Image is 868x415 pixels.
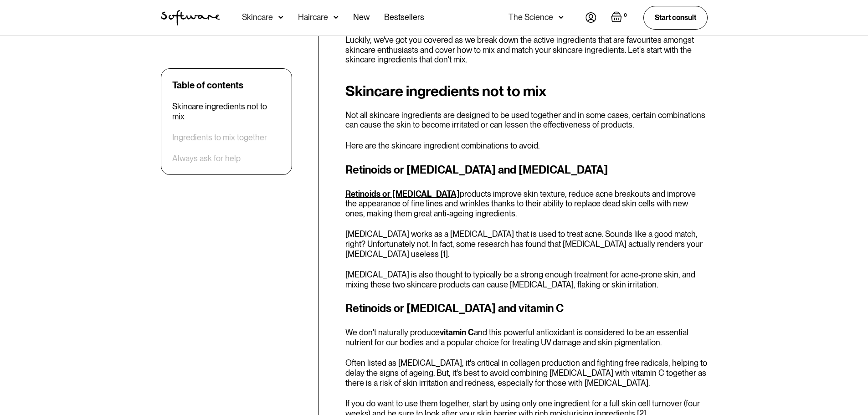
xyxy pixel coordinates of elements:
[172,154,241,164] a: Always ask for help
[345,189,708,219] p: products improve skin texture, reduce acne breakouts and improve the appearance of fine lines and...
[161,10,220,26] a: home
[298,13,328,22] div: Haircare
[345,162,708,178] h3: Retinoids or [MEDICAL_DATA] and [MEDICAL_DATA]
[345,141,708,151] p: Here are the skincare ingredient combinations to avoid.
[172,133,267,143] a: Ingredients to mix together
[345,328,708,347] p: We don't naturally produce and this powerful antioxidant is considered to be an essential nutrien...
[334,13,339,22] img: arrow down
[508,13,553,22] div: The Science
[345,189,460,199] a: Retinoids or [MEDICAL_DATA]
[611,11,629,24] a: Open empty cart
[161,10,220,26] img: Software Logo
[345,270,708,289] p: [MEDICAL_DATA] is also thought to typically be a strong enough treatment for acne-prone skin, and...
[440,328,474,337] a: vitamin C
[172,102,281,121] a: Skincare ingredients not to mix
[345,229,708,259] p: [MEDICAL_DATA] works as a [MEDICAL_DATA] that is used to treat acne. Sounds like a good match, ri...
[345,110,708,130] p: Not all skincare ingredients are designed to be used together and in some cases, certain combinat...
[345,35,708,65] p: Luckily, we've got you covered as we break down the active ingredients that are favourites amongs...
[622,11,629,20] div: 0
[345,300,708,317] h3: Retinoids or [MEDICAL_DATA] and vitamin C
[643,6,708,29] a: Start consult
[172,80,243,91] div: Table of contents
[345,358,708,388] p: Often listed as [MEDICAL_DATA], it's critical in collagen production and fighting free radicals, ...
[242,13,273,22] div: Skincare
[345,83,708,99] h2: Skincare ingredients not to mix
[559,13,564,22] img: arrow down
[278,13,283,22] img: arrow down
